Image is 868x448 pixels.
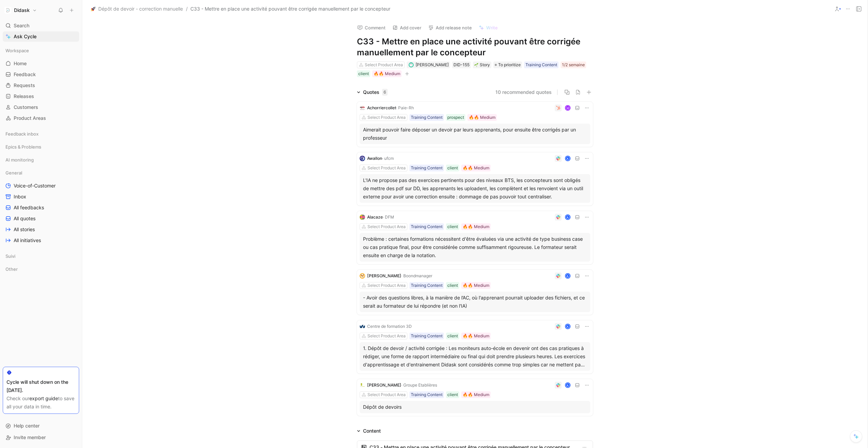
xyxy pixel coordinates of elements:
div: Search [3,20,79,31]
span: Help center [14,423,40,429]
div: Content [354,427,384,435]
img: logo [360,382,365,388]
span: Suivi [5,253,15,260]
div: Suivi [3,251,79,263]
button: Comment [354,23,389,32]
img: Didask [4,7,11,14]
span: Write [486,25,498,31]
div: Training Content [411,165,443,171]
div: Select Product Area [367,391,406,398]
a: Product Areas [3,113,79,123]
div: Training Content [411,114,443,121]
div: Epics & Problems [3,142,79,152]
div: General [3,168,79,178]
button: 🚀Dépôt de devoir - correction manuelle [89,5,185,13]
div: Training Content [411,282,443,289]
span: AI monitoring [5,156,34,163]
div: M [566,106,570,110]
a: Voice-of-Customer [3,181,79,191]
div: - Avoir des questions libres, à la manière de l’AC, où l'apprenant pourrait uploader des fichiers... [363,294,587,310]
span: [PERSON_NAME] [416,62,449,67]
span: General [5,169,22,176]
a: Requests [3,80,79,90]
img: logo [360,324,365,329]
div: Training Content [411,223,443,230]
div: client [447,223,458,230]
img: 🌱 [474,63,478,67]
span: All feedbacks [14,204,44,211]
div: client [447,333,458,339]
div: client [358,70,369,77]
span: Inbox [14,193,26,200]
span: Requests [14,82,35,89]
div: A [566,156,570,160]
span: All initiatives [14,237,41,244]
div: 🔥🔥 Medium [463,282,489,289]
a: Releases [3,91,79,101]
div: Help center [3,421,79,431]
div: A [566,383,570,387]
div: A [566,324,570,328]
a: Ask Cycle [3,31,79,42]
span: All stories [14,226,35,233]
img: avatar [409,63,413,67]
span: All quotes [14,215,35,222]
a: All initiatives [3,235,79,246]
button: Add release note [425,23,475,32]
h1: Didask [14,7,30,13]
span: Product Areas [14,115,46,122]
div: 6 [382,89,388,96]
div: client [447,391,458,398]
a: export guide [29,395,58,401]
div: prospect [447,114,464,121]
a: All quotes [3,213,79,224]
button: Write [476,23,501,32]
div: Feedback inbox [3,129,79,141]
div: L'IA ne propose pas des exercices pertinents pour des niveaux BTS, les concepteurs sont obligés d... [363,176,587,201]
span: C33 - Mettre en place une activité pouvant être corrigée manuellement par le concepteur [190,5,390,13]
div: 🔥🔥 Medium [463,223,489,230]
div: Suivi [3,251,79,261]
div: Problème : certaines formations nécessitent d'être évaluées via une activité de type business cas... [363,235,587,260]
span: Ask Cycle [14,32,37,41]
div: 🔥🔥 Medium [463,391,489,398]
img: logo [360,156,365,161]
span: Releases [14,93,34,100]
div: Other [3,264,79,274]
span: · DFM [383,214,394,220]
span: Epics & Problems [5,143,41,150]
div: AI monitoring [3,155,79,167]
div: Select Product Area [365,61,403,68]
div: Other [3,264,79,276]
button: 10 recommended quotes [495,88,552,96]
div: AI monitoring [3,155,79,165]
div: Select Product Area [367,333,406,339]
div: A [566,215,570,219]
div: Dépôt de devoirs [363,403,587,411]
a: Inbox [3,192,79,202]
div: Content [363,427,381,435]
div: Select Product Area [367,223,406,230]
img: logo [360,273,365,279]
div: Invite member [3,432,79,443]
a: Home [3,58,79,69]
div: Centre de formation 3D [367,323,412,330]
div: 🌱Story [473,61,491,68]
div: Select Product Area [367,165,406,171]
img: logo [360,214,365,220]
span: Invite member [14,434,46,440]
div: Quotes6 [354,88,390,96]
span: · Groupe Etablières [401,382,437,388]
img: 🚀 [91,6,96,11]
div: Check our to save all your data in time. [6,394,75,411]
h1: C33 - Mettre en place une activité pouvant être corrigée manuellement par le concepteur [357,36,593,58]
div: 1/2 semaine [562,61,585,68]
span: Home [14,60,27,67]
div: Cycle will shut down on the [DATE]. [6,378,75,394]
div: To prioritize [493,61,522,68]
div: client [447,282,458,289]
div: Epics & Problems [3,142,79,154]
div: Training Content [411,333,443,339]
div: Training Content [525,61,557,68]
span: Workspace [5,47,29,54]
